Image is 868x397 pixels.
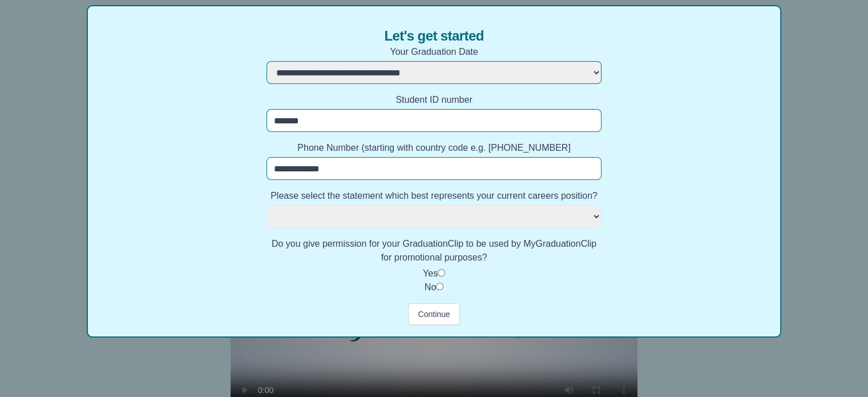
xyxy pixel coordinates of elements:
label: Your Graduation Date [267,45,601,59]
label: Please select the statement which best represents your current careers position? [267,189,601,203]
label: Phone Number (starting with country code e.g. [PHONE_NUMBER] [267,141,601,155]
label: Student ID number [267,93,601,107]
label: Do you give permission for your GraduationClip to be used by MyGraduationClip for promotional pur... [267,237,601,264]
label: No [425,282,436,292]
label: Yes [423,268,438,278]
span: Let's get started [384,27,483,45]
button: Continue [408,303,459,325]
